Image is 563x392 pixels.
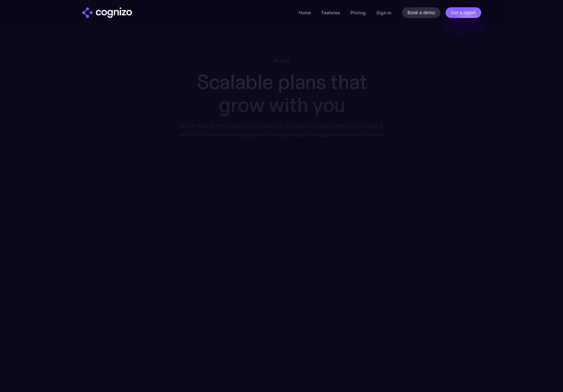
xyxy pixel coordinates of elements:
[322,10,340,16] a: Features
[173,70,389,116] h1: Scalable plans that grow with you
[351,10,366,16] a: Pricing
[376,9,391,17] a: Sign in
[299,10,311,16] a: Home
[446,7,481,18] a: Get a report
[82,7,132,18] img: cognizo logo
[173,121,389,139] div: Turn AI search into a primary acquisition channel with deep analytics focused on action. Our ente...
[402,7,440,18] a: Book a demo
[274,57,289,64] div: Pricing
[82,7,132,18] a: home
